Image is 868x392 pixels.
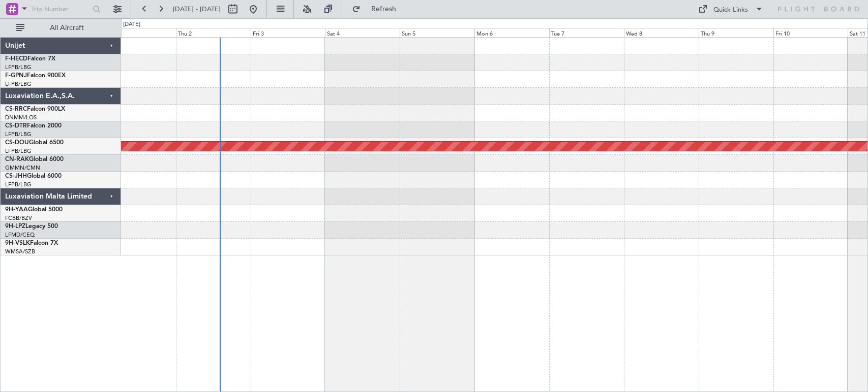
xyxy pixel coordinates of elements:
[5,223,25,230] span: 9H-LPZ
[101,28,176,37] div: Wed 1
[693,1,768,17] button: Quick Links
[31,2,89,17] input: Trip Number
[773,28,848,37] div: Fri 10
[5,140,29,146] span: CS-DOU
[5,173,62,179] a: CS-JHHGlobal 6000
[123,20,140,29] div: [DATE]
[5,123,27,129] span: CS-DTR
[5,106,65,112] a: CS-RRCFalcon 900LX
[624,28,699,37] div: Wed 8
[176,28,251,37] div: Thu 2
[5,240,30,246] span: 9H-VSLK
[173,5,221,14] span: [DATE] - [DATE]
[251,28,325,37] div: Fri 3
[5,223,58,230] a: 9H-LPZLegacy 500
[474,28,549,37] div: Mon 6
[5,80,32,88] a: LFPB/LBG
[325,28,400,37] div: Sat 4
[5,73,66,79] a: F-GPNJFalcon 900EX
[5,156,64,162] a: CN-RAKGlobal 6000
[5,63,32,71] a: LFPB/LBG
[5,140,64,146] a: CS-DOUGlobal 6500
[549,28,624,37] div: Tue 7
[5,147,32,155] a: LFPB/LBG
[5,56,55,62] a: F-HECDFalcon 7X
[26,24,107,31] span: All Aircraft
[5,207,28,213] span: 9H-YAA
[5,73,27,79] span: F-GPNJ
[363,6,405,13] span: Refresh
[5,173,27,179] span: CS-JHH
[5,130,32,138] a: LFPB/LBG
[699,28,773,37] div: Thu 9
[347,1,408,17] button: Refresh
[11,20,110,36] button: All Aircraft
[5,231,35,239] a: LFMD/CEQ
[5,114,37,121] a: DNMM/LOS
[5,240,58,246] a: 9H-VSLKFalcon 7X
[5,106,27,112] span: CS-RRC
[5,181,32,188] a: LFPB/LBG
[5,214,32,222] a: FCBB/BZV
[5,207,63,213] a: 9H-YAAGlobal 5000
[5,248,35,255] a: WMSA/SZB
[5,156,29,162] span: CN-RAK
[713,5,748,15] div: Quick Links
[5,164,40,172] a: GMMN/CMN
[5,123,62,129] a: CS-DTRFalcon 2000
[400,28,474,37] div: Sun 5
[5,56,27,62] span: F-HECD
